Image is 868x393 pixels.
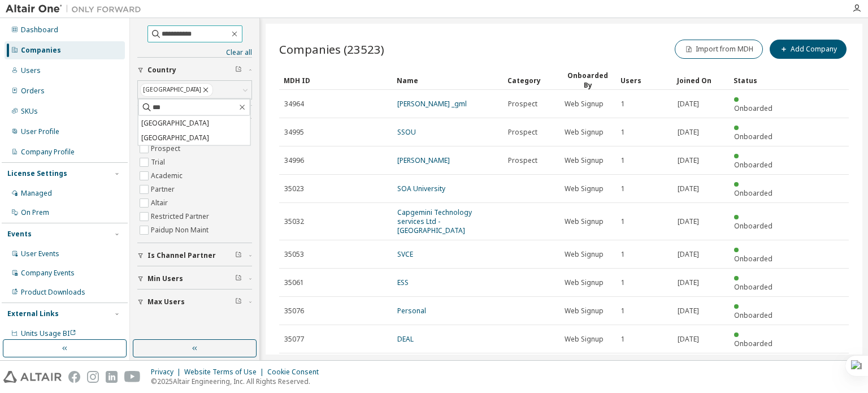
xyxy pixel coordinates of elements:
span: 1 [621,128,625,137]
span: [DATE] [678,128,699,137]
div: [GEOGRAPHIC_DATA] [138,81,251,99]
img: altair_logo.svg [3,371,62,383]
a: Capgemini Technology services Ltd - [GEOGRAPHIC_DATA] [397,208,472,235]
span: [DATE] [678,156,699,165]
label: Academic [151,169,185,183]
div: Events [7,230,32,239]
div: Joined On [677,71,724,89]
div: Website Terms of Use [184,368,267,377]
span: Country [147,66,176,75]
span: [DATE] [678,306,699,316]
div: SKUs [21,107,38,116]
span: 34995 [284,128,304,137]
span: Web Signup [565,278,604,287]
label: Partner [151,183,177,196]
span: Web Signup [565,156,604,165]
div: Privacy [151,368,184,377]
span: Web Signup [565,128,604,137]
span: 1 [621,250,625,259]
span: Clear filter [235,66,242,75]
button: Max Users [137,290,252,314]
div: Cookie Consent [267,368,325,377]
span: Onboarded [734,188,772,198]
img: linkedin.svg [106,371,118,383]
span: [DATE] [678,217,699,226]
button: Country [137,58,252,83]
div: Dashboard [21,25,58,34]
span: Onboarded [734,160,772,170]
span: 35077 [284,335,304,344]
div: Name [397,71,498,89]
label: Altair [151,196,170,210]
div: On Prem [21,208,49,217]
div: Users [21,66,41,75]
span: 34996 [284,156,304,165]
div: License Settings [7,169,67,178]
span: Prospect [508,100,537,109]
span: Onboarded [734,339,772,348]
div: Onboarded By [564,71,611,90]
div: Orders [21,87,45,96]
div: MDH ID [284,71,388,89]
span: 34964 [284,100,304,109]
span: Prospect [508,128,537,137]
img: youtube.svg [124,371,141,383]
span: [DATE] [678,184,699,193]
span: Prospect [508,156,537,165]
span: Web Signup [565,217,604,226]
span: Onboarded [734,254,772,264]
a: SSOU [397,127,416,137]
a: Clear all [137,48,252,57]
span: Onboarded [734,310,772,320]
span: [DATE] [678,250,699,259]
span: 1 [621,335,625,344]
span: 1 [621,184,625,193]
a: SVCE [397,249,413,259]
div: Status [734,71,781,89]
a: Personal [397,306,426,316]
a: DEAL [397,334,414,344]
button: Import from MDH [675,40,763,59]
div: Product Downloads [21,288,85,297]
span: 35076 [284,306,304,316]
button: Company Category [137,106,252,131]
span: 1 [621,278,625,287]
div: Companies [21,46,61,55]
a: [PERSON_NAME] _gml [397,99,467,109]
div: Category [507,71,555,89]
div: External Links [7,309,59,318]
span: [DATE] [678,278,699,287]
span: Onboarded [734,282,772,292]
label: Paidup Non Maint [151,223,211,237]
span: Web Signup [565,306,604,316]
span: Web Signup [565,100,604,109]
img: instagram.svg [87,371,99,383]
span: Clear filter [235,274,242,283]
div: [GEOGRAPHIC_DATA] [140,83,213,97]
label: Prospect [151,142,183,156]
span: Is Channel Partner [147,251,216,260]
label: Trial [151,156,167,169]
p: © 2025 Altair Engineering, Inc. All Rights Reserved. [151,377,325,386]
span: Web Signup [565,335,604,344]
span: Onboarded [734,103,772,113]
span: [DATE] [678,335,699,344]
span: [DATE] [678,100,699,109]
span: Companies (23523) [279,41,384,57]
span: 1 [621,100,625,109]
div: Company Events [21,269,75,278]
div: Users [620,71,668,89]
span: Onboarded [734,132,772,141]
span: 1 [621,217,625,226]
button: Min Users [137,266,252,291]
span: Min Users [147,274,183,283]
a: SOA University [397,184,445,193]
div: Company Profile [21,148,75,157]
button: Add Company [770,40,847,59]
span: Max Users [147,297,185,306]
span: Web Signup [565,250,604,259]
button: Is Channel Partner [137,243,252,268]
li: [GEOGRAPHIC_DATA] [138,116,250,131]
span: 35053 [284,250,304,259]
span: Clear filter [235,297,242,306]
